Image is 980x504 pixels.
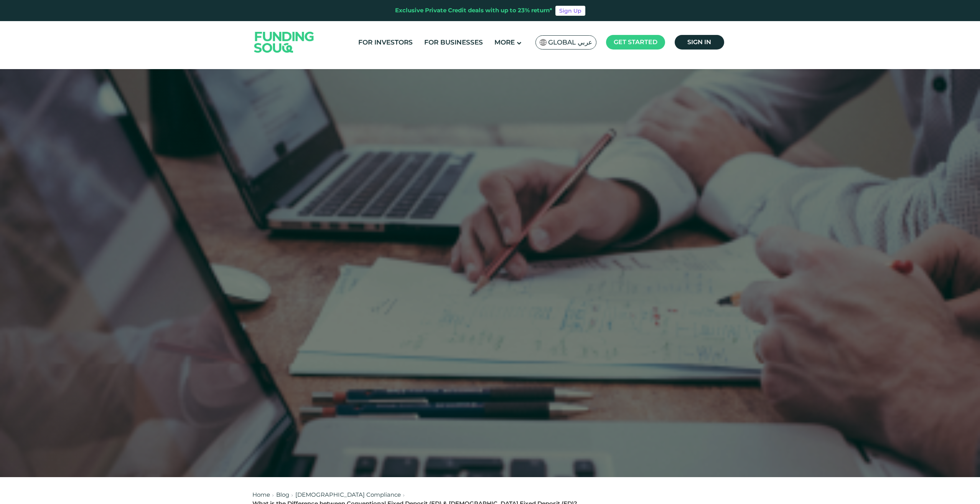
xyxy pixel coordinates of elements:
[247,23,322,61] img: Logo
[395,6,552,15] div: Exclusive Private Credit deals with up to 23% return*
[675,35,724,50] a: Sign in
[422,36,485,49] a: For Businesses
[548,38,592,47] span: Global عربي
[356,36,415,49] a: For Investors
[276,491,289,498] a: Blog
[555,6,585,16] a: Sign Up
[295,491,401,498] a: [DEMOGRAPHIC_DATA] Compliance
[252,491,270,498] a: Home
[540,39,547,46] img: SA Flag
[614,38,657,46] span: Get started
[494,38,515,46] span: More
[687,38,711,46] span: Sign in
